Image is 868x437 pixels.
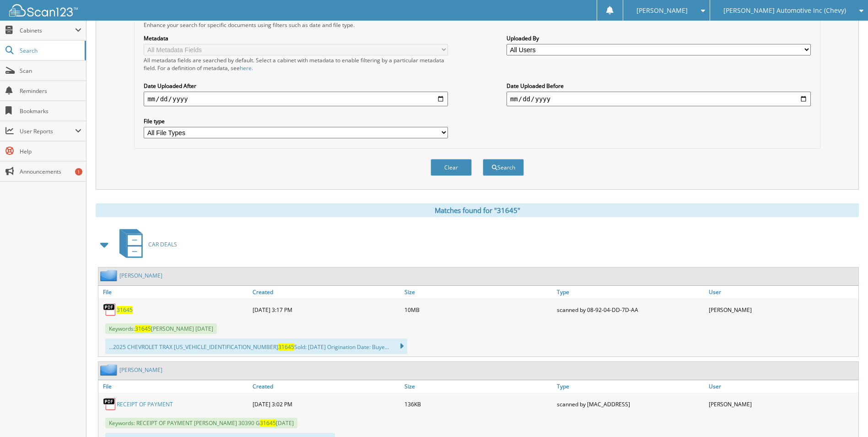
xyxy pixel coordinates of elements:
span: 31645 [135,325,151,333]
div: scanned by 08-92-04-DD-7D-AA [555,300,706,319]
a: 31645 [117,306,133,314]
span: User Reports [20,127,75,135]
label: File type [144,117,448,125]
span: 31645 [278,343,294,351]
span: Keywords: [PERSON_NAME] [DATE] [105,323,217,334]
a: Size [402,380,554,393]
div: [DATE] 3:02 PM [250,395,402,413]
input: end [507,92,811,106]
span: Announcements [20,168,81,175]
img: PDF.png [103,397,117,411]
label: Date Uploaded Before [507,82,811,90]
span: Bookmarks [20,107,81,115]
div: [PERSON_NAME] [706,300,858,319]
a: Type [555,286,706,298]
a: RECEIPT OF PAYMENT [117,400,173,408]
div: scanned by [MAC_ADDRESS] [555,395,706,413]
img: PDF.png [103,303,117,317]
a: here [240,64,252,72]
button: Search [483,159,524,176]
div: 10MB [402,300,554,319]
a: CAR DEALS [114,226,177,262]
div: All metadata fields are searched by default. Select a cabinet with metadata to enable filtering b... [144,56,448,72]
div: Matches found for "31645" [96,203,859,217]
label: Uploaded By [507,34,811,42]
div: 136KB [402,395,554,413]
a: User [706,286,858,298]
span: Reminders [20,87,81,95]
div: 1 [75,168,82,175]
a: Size [402,286,554,298]
div: [PERSON_NAME] [706,395,858,413]
span: [PERSON_NAME] Automotive Inc (Chevy) [723,8,846,13]
div: ...2025 CHEVROLET TRAX [US_VEHICLE_IDENTIFICATION_NUMBER] Sold: [DATE] Origination Date: Buye... [105,339,407,354]
div: [DATE] 3:17 PM [250,300,402,319]
a: Type [555,380,706,393]
span: Keywords: RECEIPT OF PAYMENT [PERSON_NAME] 30390 G [DATE] [105,418,297,428]
span: 31645 [260,419,276,427]
img: scan123-logo-white.svg [9,4,78,16]
a: [PERSON_NAME] [119,272,162,279]
a: Created [250,286,402,298]
a: File [98,286,250,298]
label: Metadata [144,34,448,42]
span: Help [20,147,81,155]
a: File [98,380,250,393]
img: folder2.png [100,364,119,376]
span: Cabinets [20,27,75,34]
span: CAR DEALS [148,240,177,248]
label: Date Uploaded After [144,82,448,90]
span: Scan [20,67,81,75]
span: [PERSON_NAME] [636,8,688,13]
a: Created [250,380,402,393]
img: folder2.png [100,270,119,281]
span: Search [20,47,80,55]
div: Enhance your search for specific documents using filters such as date and file type. [139,21,815,29]
a: [PERSON_NAME] [119,366,162,374]
input: start [144,92,448,106]
button: Clear [431,159,472,176]
a: User [706,380,858,393]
